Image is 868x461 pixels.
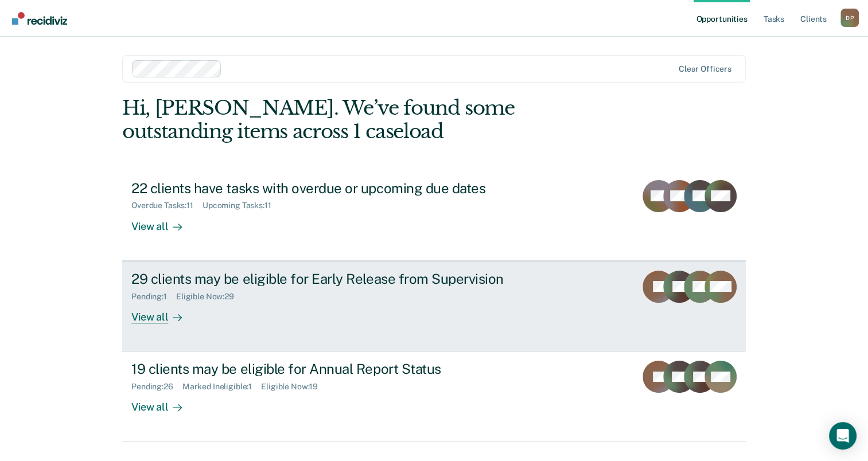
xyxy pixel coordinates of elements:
div: Hi, [PERSON_NAME]. We’ve found some outstanding items across 1 caseload [122,96,621,143]
a: 29 clients may be eligible for Early Release from SupervisionPending:1Eligible Now:29View all [122,261,746,351]
div: View all [131,301,196,323]
button: Profile dropdown button [840,9,859,27]
div: Upcoming Tasks : 11 [203,201,281,210]
div: View all [131,392,196,414]
img: Recidiviz [12,12,67,25]
div: Pending : 1 [131,292,176,302]
a: 19 clients may be eligible for Annual Report StatusPending:26Marked Ineligible:1Eligible Now:19Vi... [122,351,746,442]
div: Eligible Now : 19 [261,382,327,392]
div: 19 clients may be eligible for Annual Report Status [131,361,534,377]
div: 29 clients may be eligible for Early Release from Supervision [131,271,534,287]
div: Marked Ineligible : 1 [182,382,261,392]
div: Pending : 26 [131,382,182,392]
div: Overdue Tasks : 11 [131,201,203,210]
div: Eligible Now : 29 [176,292,243,302]
div: View all [131,210,196,233]
div: D P [840,9,859,27]
div: Clear officers [679,64,731,74]
a: 22 clients have tasks with overdue or upcoming due datesOverdue Tasks:11Upcoming Tasks:11View all [122,171,746,261]
div: 22 clients have tasks with overdue or upcoming due dates [131,180,534,197]
div: Open Intercom Messenger [829,422,857,450]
